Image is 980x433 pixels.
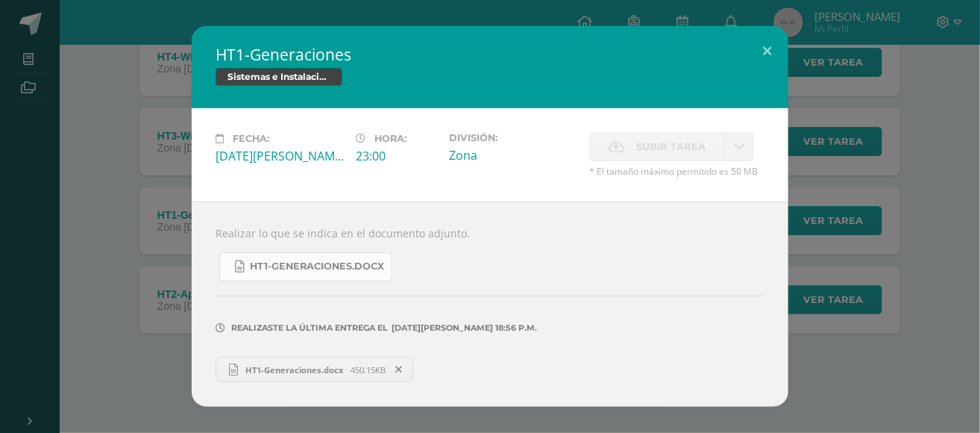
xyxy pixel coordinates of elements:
h2: HT1-Generaciones [216,44,764,65]
button: Close (Esc) [746,26,788,77]
span: HT1-Generaciones.docx [239,364,351,376]
span: [DATE][PERSON_NAME] 18:56 p.m. [388,328,537,328]
a: HT1-Generaciones.docx 450.15KB [216,357,413,382]
span: Subir tarea [636,133,706,161]
div: Realizar lo que se indica en el documento adjunto. [192,202,788,407]
span: HT1-Generaciones.docx [250,261,384,272]
a: La fecha de entrega ha expirado [725,132,754,161]
label: División: [449,132,577,143]
span: Realizaste la última entrega el [231,323,388,333]
label: La fecha de entrega ha expirado [589,132,725,161]
span: Hora: [374,133,406,144]
span: * El tamaño máximo permitido es 50 MB [589,165,764,178]
div: Zona [449,147,577,163]
span: Remover entrega [387,361,412,378]
a: HT1-Generaciones.docx [219,252,392,281]
span: Fecha: [233,133,269,144]
div: [DATE][PERSON_NAME] [216,148,344,164]
span: 450.15KB [351,364,386,376]
div: 23:00 [356,148,437,164]
span: Sistemas e Instalación de Software [216,68,342,86]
